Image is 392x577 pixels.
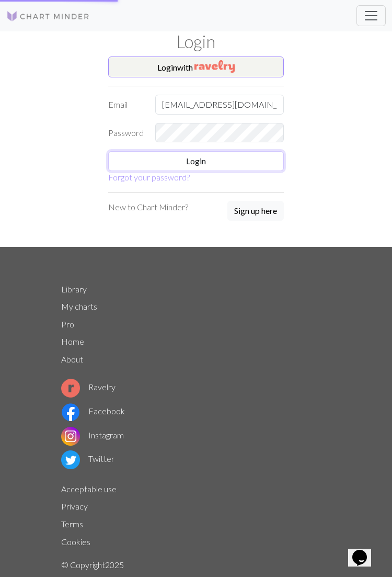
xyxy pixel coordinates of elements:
label: Password [102,123,149,143]
a: Terms [61,519,83,529]
img: Ravelry logo [61,379,80,398]
a: Ravelry [61,382,116,392]
button: Toggle navigation [356,5,386,26]
a: My charts [61,301,97,311]
a: Privacy [61,501,88,511]
a: Sign up here [227,201,284,222]
iframe: chat widget [348,535,382,567]
a: Cookies [61,537,90,547]
img: Ravelry [194,60,235,73]
a: Twitter [61,454,114,463]
a: Acceptable use [61,484,117,494]
img: Instagram logo [61,427,80,446]
a: About [61,354,83,364]
h1: Login [55,31,337,52]
a: Library [61,284,87,294]
button: Login [108,151,284,171]
p: New to Chart Minder? [108,201,188,213]
img: Facebook logo [61,403,80,422]
img: Logo [6,10,90,22]
img: Twitter logo [61,450,80,469]
button: Loginwith [108,56,284,77]
a: Facebook [61,406,125,416]
a: Instagram [61,430,124,440]
button: Sign up here [227,201,284,221]
a: Home [61,336,84,346]
p: © Copyright 2025 [61,559,331,571]
a: Forgot your password? [108,172,190,182]
a: Pro [61,319,74,329]
label: Email [102,95,149,115]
